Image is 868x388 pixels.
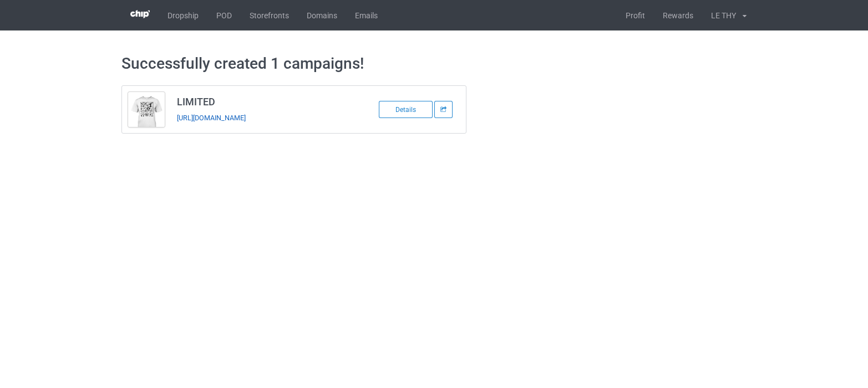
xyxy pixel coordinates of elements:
[130,10,150,18] img: 3d383065fc803cdd16c62507c020ddf8.png
[379,105,434,114] a: Details
[379,101,433,118] div: Details
[121,54,747,74] h1: Successfully created 1 campaigns!
[177,114,246,122] a: [URL][DOMAIN_NAME]
[177,95,352,108] h3: LIMITED
[702,2,736,29] div: LE THY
